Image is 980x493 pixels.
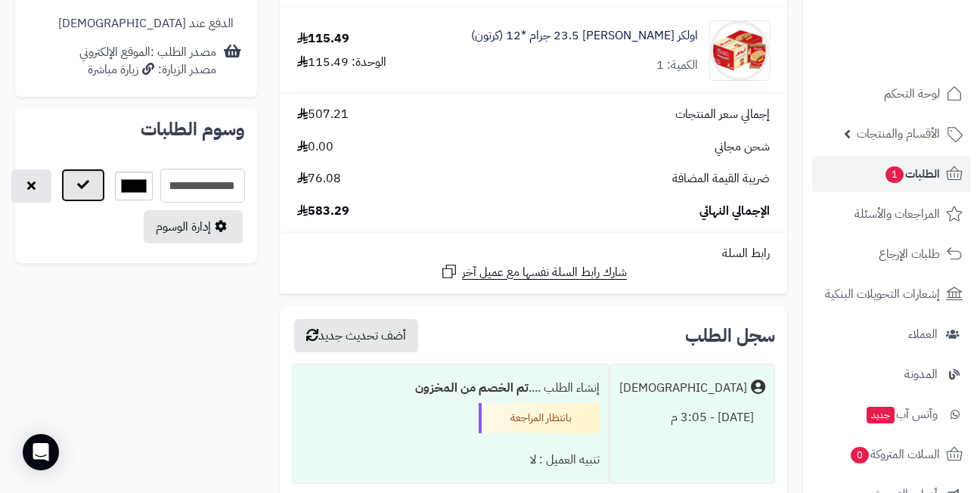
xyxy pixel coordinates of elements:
[58,15,234,33] div: الدفع عند [DEMOGRAPHIC_DATA]
[672,170,770,188] span: ضريبة القيمة المضافة
[79,61,216,79] div: مصدر الزيارة: زيارة مباشرة
[297,138,333,156] span: 0.00
[812,76,971,112] a: لوحة التحكم
[415,379,529,397] b: تم الخصم من المخزون
[851,447,869,464] span: 0
[619,380,747,397] div: [DEMOGRAPHIC_DATA]
[297,54,386,71] div: الوحدة: 115.49
[462,264,627,281] span: شارك رابط السلة نفسها مع عميل آخر
[812,356,971,392] a: المدونة
[297,203,349,220] span: 583.29
[471,27,698,45] a: اولكر [PERSON_NAME] 23.5 جرام *12 (كرتون)
[812,276,971,312] a: إشعارات التحويلات البنكية
[854,203,940,225] span: المراجعات والأسئلة
[144,210,243,243] a: إدارة الوسوم
[440,262,627,281] a: شارك رابط السلة نفسها مع عميل آخر
[715,138,770,156] span: شحن مجاني
[297,30,349,48] div: 115.49
[656,57,698,74] div: الكمية: 1
[23,434,59,470] div: Open Intercom Messenger
[885,166,904,183] span: 1
[297,170,341,188] span: 76.08
[904,364,938,385] span: المدونة
[297,106,349,123] span: 507.21
[812,396,971,433] a: وآتس آبجديد
[812,316,971,352] a: العملاء
[675,106,770,123] span: إجمالي سعر المنتجات
[849,444,940,465] span: السلات المتروكة
[879,243,940,265] span: طلبات الإرجاع
[812,236,971,272] a: طلبات الإرجاع
[908,324,938,345] span: العملاء
[619,403,765,433] div: [DATE] - 3:05 م
[294,319,418,352] button: أضف تحديث جديد
[812,436,971,473] a: السلات المتروكة0
[699,203,770,220] span: الإجمالي النهائي
[286,245,781,262] div: رابط السلة
[884,163,940,184] span: الطلبات
[479,403,600,433] div: بانتظار المراجعة
[685,327,775,345] h3: سجل الطلب
[79,44,216,79] div: مصدر الطلب :الموقع الإلكتروني
[884,83,940,104] span: لوحة التحكم
[812,196,971,232] a: المراجعات والأسئلة
[302,445,600,475] div: تنبيه العميل : لا
[857,123,940,144] span: الأقسام والمنتجات
[877,42,966,74] img: logo-2.png
[867,407,895,423] span: جديد
[302,374,600,403] div: إنشاء الطلب ....
[825,284,940,305] span: إشعارات التحويلات البنكية
[865,404,938,425] span: وآتس آب
[812,156,971,192] a: الطلبات1
[710,20,769,81] img: 1755440601-download%20(2)-90x90.jpeg
[27,120,245,138] h2: وسوم الطلبات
